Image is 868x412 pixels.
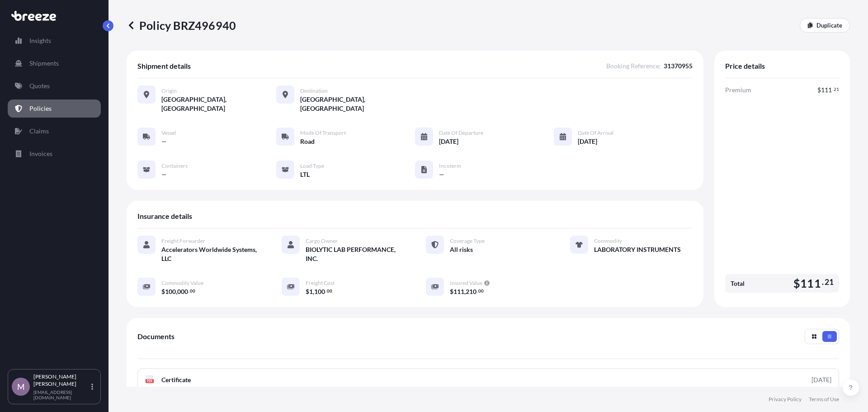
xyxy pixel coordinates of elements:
[811,375,831,384] div: [DATE]
[327,289,332,293] span: 00
[161,87,177,95] span: Origin
[439,137,458,146] span: [DATE]
[29,104,52,113] p: Policies
[189,289,189,293] span: .
[450,245,473,254] span: All risks
[664,62,693,71] span: 31370955
[161,289,165,295] span: $
[606,62,661,71] span: Booking Reference :
[439,162,461,170] span: Incoterm
[161,95,276,113] span: [GEOGRAPHIC_DATA], [GEOGRAPHIC_DATA]
[161,162,188,170] span: Containers
[29,149,52,158] p: Invoices
[33,389,90,400] p: [EMAIL_ADDRESS][DOMAIN_NAME]
[300,162,324,170] span: Load Type
[8,54,101,72] a: Shipments
[464,289,466,295] span: ,
[594,245,681,254] span: LABORATORY INSTRUMENTS
[439,129,483,137] span: Date of Departure
[817,87,821,93] span: $
[450,289,453,295] span: $
[306,237,338,245] span: Cargo Owner
[161,129,176,137] span: Vessel
[478,289,484,293] span: 00
[300,95,415,113] span: [GEOGRAPHIC_DATA], [GEOGRAPHIC_DATA]
[161,137,167,146] span: —
[809,396,839,403] a: Terms of Use
[17,382,25,391] span: M
[8,122,101,140] a: Claims
[127,18,236,33] p: Policy BRZ496940
[300,137,315,146] span: Road
[29,127,49,136] p: Claims
[300,170,310,179] span: LTL
[731,279,745,288] span: Total
[594,237,622,245] span: Commodity
[725,62,765,71] span: Price details
[190,289,195,293] span: 00
[439,170,444,179] span: —
[725,85,751,95] span: Premium
[314,289,325,295] span: 100
[325,289,326,293] span: .
[161,245,260,263] span: Accelerators Worldwide Systems, LLC
[822,279,824,285] span: .
[8,145,101,163] a: Invoices
[793,278,800,289] span: $
[306,289,309,295] span: $
[8,77,101,95] a: Quotes
[453,289,464,295] span: 111
[306,279,335,287] span: Freight Cost
[578,129,613,137] span: Date of Arrival
[313,289,314,295] span: ,
[477,289,478,293] span: .
[466,289,476,295] span: 210
[825,279,834,285] span: 21
[800,278,821,289] span: 111
[300,129,346,137] span: Mode of Transport
[8,32,101,50] a: Insights
[161,237,205,245] span: Freight Forwarder
[33,373,90,388] p: [PERSON_NAME] [PERSON_NAME]
[137,62,191,71] span: Shipment details
[137,332,175,341] span: Documents
[29,81,50,90] p: Quotes
[8,99,101,118] a: Policies
[29,59,59,68] p: Shipments
[29,36,51,45] p: Insights
[137,212,192,221] span: Insurance details
[309,289,313,295] span: 1
[177,289,188,295] span: 000
[147,379,153,383] text: PDF
[161,375,191,384] span: Certificate
[816,21,842,30] p: Duplicate
[578,137,597,146] span: [DATE]
[165,289,176,295] span: 100
[800,18,850,33] a: Duplicate
[306,245,404,263] span: BIOLYTIC LAB PERFORMANCE, INC.
[821,87,832,93] span: 111
[300,87,328,95] span: Destination
[137,368,839,392] a: PDFCertificate[DATE]
[832,88,833,91] span: .
[176,289,177,295] span: ,
[769,396,802,403] a: Privacy Policy
[161,170,167,179] span: —
[450,237,485,245] span: Coverage Type
[834,88,839,91] span: 21
[450,279,482,287] span: Insured Value
[161,279,203,287] span: Commodity Value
